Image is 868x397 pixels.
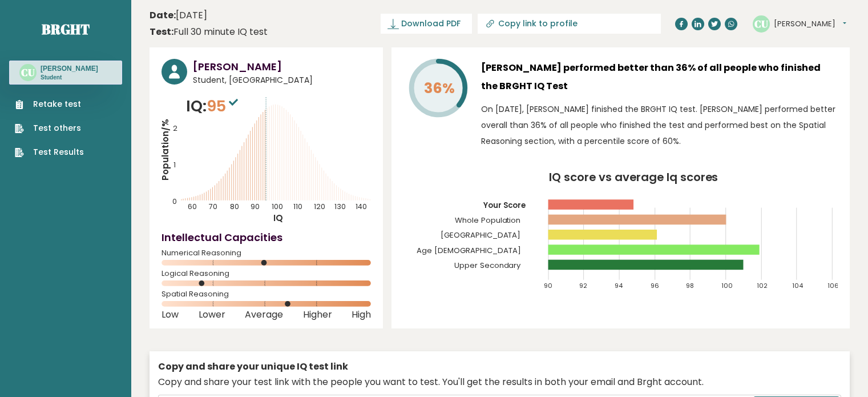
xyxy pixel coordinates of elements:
text: CU [21,66,35,79]
tspan: 100 [272,202,283,211]
span: High [352,312,371,317]
text: CU [754,17,768,30]
tspan: 96 [651,281,659,290]
time: [DATE] [150,9,207,22]
span: Lower [199,312,225,317]
p: On [DATE], [PERSON_NAME] finished the BRGHT IQ test. [PERSON_NAME] performed better overall than ... [481,101,838,149]
tspan: 102 [757,281,768,290]
span: Download PDF [401,18,461,30]
tspan: 106 [828,281,839,290]
tspan: IQ [273,212,283,224]
span: Average [245,312,283,317]
tspan: Population/% [159,119,171,181]
tspan: 110 [293,202,302,211]
a: Retake test [15,98,84,110]
tspan: 130 [334,202,346,211]
a: Download PDF [381,14,472,34]
tspan: 70 [209,202,217,211]
tspan: 104 [793,281,804,290]
div: Copy and share your unique IQ test link [158,360,841,374]
b: Test: [150,25,173,38]
tspan: [GEOGRAPHIC_DATA] [441,230,521,240]
span: Spatial Reasoning [162,292,371,296]
tspan: 120 [314,202,325,211]
tspan: 36% [424,78,455,98]
span: 95 [207,95,241,117]
p: IQ: [186,95,241,118]
tspan: Whole Population [455,215,521,226]
tspan: 94 [615,281,624,290]
span: Higher [303,312,332,317]
span: Low [162,312,179,317]
tspan: 80 [230,202,239,211]
span: Student, [GEOGRAPHIC_DATA] [193,74,371,86]
h3: [PERSON_NAME] performed better than 36% of all people who finished the BRGHT IQ Test [481,59,838,95]
tspan: 92 [579,281,587,290]
b: Date: [150,9,176,22]
div: Copy and share your test link with the people you want to test. You'll get the results in both yo... [158,375,841,389]
span: Numerical Reasoning [162,251,371,255]
span: Logical Reasoning [162,271,371,276]
tspan: 1 [173,160,176,170]
h4: Intellectual Capacities [162,230,371,245]
tspan: Your Score [483,200,526,211]
div: Full 30 minute IQ test [150,25,268,39]
tspan: Upper Secondary [454,260,522,271]
button: [PERSON_NAME] [774,18,846,30]
h3: [PERSON_NAME] [193,59,371,74]
tspan: 140 [356,202,367,211]
tspan: 90 [251,202,260,211]
tspan: 60 [188,202,197,211]
a: Test Results [15,146,84,158]
tspan: 2 [173,123,177,133]
tspan: 90 [544,281,552,290]
p: Student [41,74,98,82]
h3: [PERSON_NAME] [41,64,98,73]
a: Test others [15,122,84,134]
tspan: 0 [172,197,177,206]
tspan: 100 [721,281,733,290]
a: Brght [42,20,90,38]
tspan: IQ score vs average Iq scores [549,169,718,185]
tspan: Age [DEMOGRAPHIC_DATA] [417,245,521,256]
tspan: 98 [686,281,694,290]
